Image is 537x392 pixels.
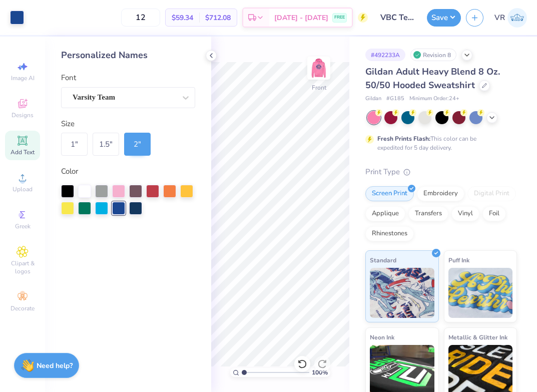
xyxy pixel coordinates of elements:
[334,14,345,21] span: FREE
[448,255,469,265] span: Puff Ink
[11,148,35,156] span: Add Text
[409,95,459,103] span: Minimum Order: 24 +
[274,13,328,23] span: [DATE] - [DATE]
[93,133,119,156] div: 1.5 "
[15,222,31,230] span: Greek
[312,368,328,377] span: 100 %
[507,8,527,28] img: Val Rhey Lodueta
[37,361,73,370] strong: Need help?
[370,268,434,318] img: Standard
[61,166,195,177] div: Color
[172,13,193,23] span: $59.34
[121,9,160,27] input: – –
[370,255,396,265] span: Standard
[13,185,33,193] span: Upload
[386,95,404,103] span: # G185
[12,111,34,119] span: Designs
[309,58,329,78] img: Front
[377,134,500,152] div: This color can be expedited for 5 day delivery.
[494,8,527,28] a: VR
[124,133,151,156] div: 2 "
[410,49,456,61] div: Revision 8
[417,186,464,201] div: Embroidery
[365,95,381,103] span: Gildan
[365,49,405,61] div: # 492233A
[373,8,422,28] input: Untitled Design
[408,206,448,221] div: Transfers
[448,268,513,318] img: Puff Ink
[370,332,394,342] span: Neon Ink
[377,135,430,143] strong: Fresh Prints Flash:
[61,72,76,84] label: Font
[61,118,195,130] div: Size
[312,83,326,92] div: Front
[482,206,506,221] div: Foil
[467,186,516,201] div: Digital Print
[5,259,40,275] span: Clipart & logos
[61,133,88,156] div: 1 "
[11,304,35,312] span: Decorate
[451,206,479,221] div: Vinyl
[448,332,507,342] span: Metallic & Glitter Ink
[427,9,461,27] button: Save
[365,206,405,221] div: Applique
[494,12,505,24] span: VR
[365,186,414,201] div: Screen Print
[365,166,517,178] div: Print Type
[61,49,195,62] div: Personalized Names
[205,13,231,23] span: $712.08
[11,74,35,82] span: Image AI
[365,226,414,241] div: Rhinestones
[365,66,500,91] span: Gildan Adult Heavy Blend 8 Oz. 50/50 Hooded Sweatshirt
